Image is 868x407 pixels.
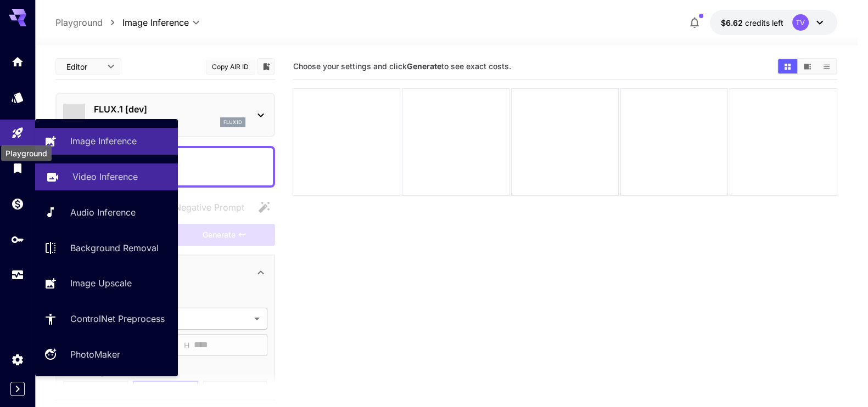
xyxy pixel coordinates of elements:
[11,264,24,278] div: Usage
[70,241,159,255] p: Background Removal
[293,61,511,71] span: Choose your settings and click to see exact costs.
[70,276,132,290] p: Image Upscale
[35,270,178,297] a: Image Upscale
[184,339,189,352] span: H
[798,59,817,74] button: Show media in video view
[206,59,255,75] button: Copy AIR ID
[35,199,178,226] a: Audio Inference
[223,118,242,126] p: flux1d
[70,134,137,148] p: Image Inference
[11,55,24,69] div: Home
[11,91,24,104] div: Models
[11,161,24,175] div: Library
[35,163,178,190] a: Video Inference
[122,16,189,29] span: Image Inference
[721,17,783,29] div: $6.61504
[94,103,245,116] p: FLUX.1 [dev]
[721,18,745,27] span: $6.62
[66,61,100,72] span: Editor
[55,16,103,29] p: Playground
[817,59,836,74] button: Show media in list view
[35,341,178,368] a: PhotoMaker
[70,348,120,361] p: PhotoMaker
[1,145,52,161] div: Playground
[11,122,24,136] div: Playground
[710,10,837,35] button: $6.61504
[261,60,271,73] button: Add to library
[745,18,783,27] span: credits left
[55,16,122,29] nav: breadcrumb
[175,201,244,214] span: Negative Prompt
[72,170,138,183] p: Video Inference
[10,382,25,396] button: Expand sidebar
[777,58,837,75] div: Show media in grid viewShow media in video viewShow media in list view
[11,353,24,366] div: Settings
[35,128,178,155] a: Image Inference
[35,306,178,332] a: ControlNet Preprocess
[70,206,136,219] p: Audio Inference
[70,312,165,325] p: ControlNet Preprocess
[778,59,797,74] button: Show media in grid view
[35,234,178,261] a: Background Removal
[406,61,441,71] b: Generate
[153,200,253,214] span: Negative prompts are not compatible with the selected model.
[11,233,24,246] div: API Keys
[792,14,809,31] div: TV
[11,197,24,211] div: Wallet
